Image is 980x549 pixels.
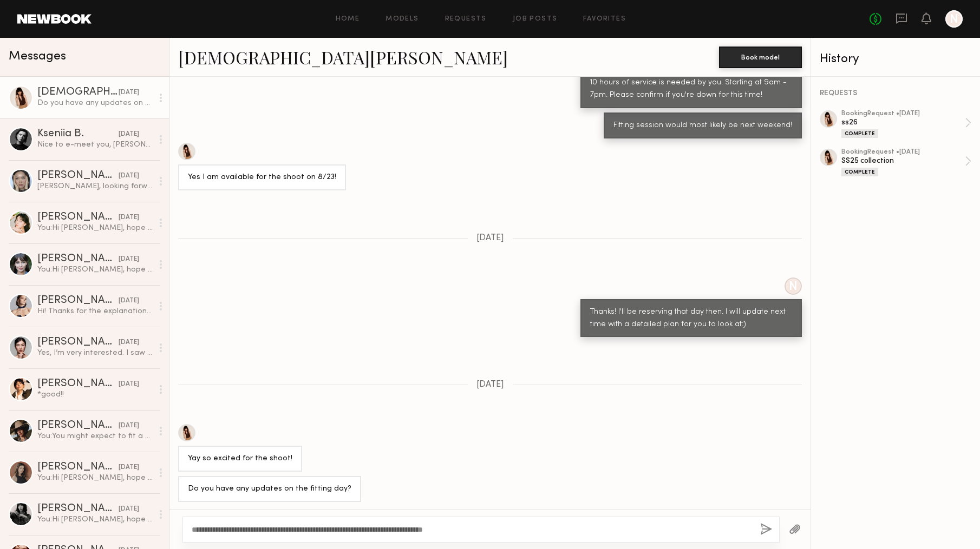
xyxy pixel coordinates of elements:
[476,380,504,389] span: [DATE]
[37,306,153,316] div: Hi! Thanks for the explanation — that really helps. I’m interested! I just moved to Downtown, so ...
[513,16,558,23] a: Job Posts
[37,337,119,348] div: [PERSON_NAME]
[119,129,139,140] div: [DATE]
[119,171,139,181] div: [DATE]
[583,16,626,23] a: Favorites
[841,168,878,176] div: Complete
[841,110,965,117] div: booking Request • [DATE]
[37,420,119,431] div: [PERSON_NAME]
[820,90,971,97] div: REQUESTS
[119,88,139,98] div: [DATE]
[188,483,351,495] div: Do you have any updates on the fitting day?
[841,149,971,176] a: bookingRequest •[DATE]SS25 collectionComplete
[37,264,153,275] div: You: Hi [PERSON_NAME], hope you're doing well. I'm a womenswear fashion designer currently workin...
[841,117,965,128] div: ss26
[945,10,963,28] a: N
[841,149,965,156] div: booking Request • [DATE]
[37,348,153,358] div: Yes, I’m very interested. I saw your instagram and your work looks beautiful.
[37,170,119,181] div: [PERSON_NAME]
[37,87,119,98] div: [DEMOGRAPHIC_DATA][PERSON_NAME]
[188,453,292,465] div: Yay so excited for the shoot!
[37,295,119,306] div: [PERSON_NAME]
[386,16,419,23] a: Models
[37,181,153,191] div: [PERSON_NAME], looking forward to another chance!
[37,223,153,233] div: You: Hi [PERSON_NAME], hope you're doing well. I'm a womenswear fashion designer currently workin...
[590,306,792,331] div: Thanks! I'll be reserving that day then. I will update next time with a detailed plan for you to ...
[119,338,139,348] div: [DATE]
[119,421,139,431] div: [DATE]
[820,53,971,65] div: History
[119,254,139,264] div: [DATE]
[119,462,139,473] div: [DATE]
[719,47,802,68] button: Book model
[613,120,792,132] div: Fitting session would most likely be next weekend!
[119,504,139,514] div: [DATE]
[841,110,971,138] a: bookingRequest •[DATE]ss26Complete
[37,462,119,473] div: [PERSON_NAME]
[119,379,139,389] div: [DATE]
[37,98,153,108] div: Do you have any updates on the fitting day?
[37,140,153,150] div: Nice to e-meet you, [PERSON_NAME]! I’m currently in [GEOGRAPHIC_DATA], but I go back to LA pretty...
[37,514,153,525] div: You: Hi [PERSON_NAME], hope you're doing well. I'm a womenswear fashion designer currently workin...
[119,213,139,223] div: [DATE]
[37,379,119,389] div: [PERSON_NAME]
[37,504,119,514] div: [PERSON_NAME]
[37,212,119,223] div: [PERSON_NAME]
[188,171,336,184] div: Yes I am available for the shoot on 8/23!
[719,52,802,61] a: Book model
[445,16,487,23] a: Requests
[9,50,66,63] span: Messages
[178,45,508,69] a: [DEMOGRAPHIC_DATA][PERSON_NAME]
[119,296,139,306] div: [DATE]
[841,129,878,138] div: Complete
[590,64,792,102] div: Hi Thais! I'm currently looking at 8/23 for the photoshoot! 10 hours of service is needed by you....
[841,156,965,166] div: SS25 collection
[37,129,119,140] div: Kseniia B.
[336,16,360,23] a: Home
[476,234,504,243] span: [DATE]
[37,254,119,264] div: [PERSON_NAME]
[37,431,153,441] div: You: You might expect to fit a total of 12-14 pieces at each round of fitting, instead of 28. Bec...
[37,473,153,483] div: You: Hi [PERSON_NAME], hope you're doing well. I'm a womenswear fashion designer currently workin...
[37,389,153,400] div: *good!!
